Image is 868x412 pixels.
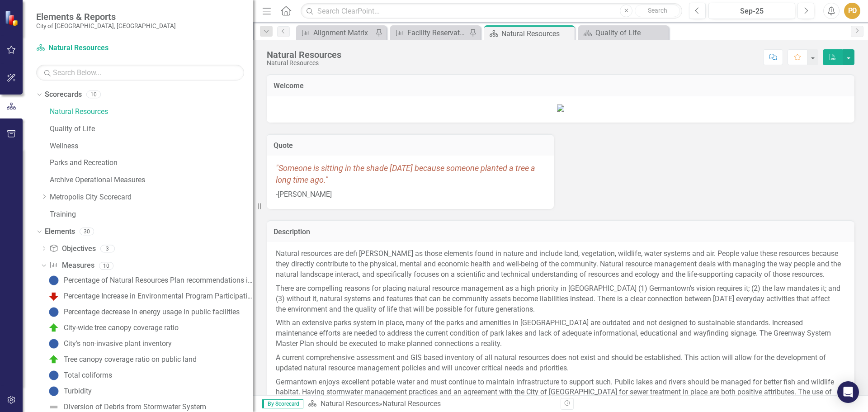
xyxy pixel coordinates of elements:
button: Search [635,5,680,17]
img: No Information [48,275,59,286]
h3: Quote [274,142,547,150]
span: Search [648,7,667,14]
a: Tree canopy coverage ratio on public land [46,352,197,367]
div: Natural Resources [501,28,572,39]
p: There are compelling reasons for placing natural resource management as a high priority in [GEOGR... [276,282,845,317]
a: Alignment Matrix [298,27,373,38]
div: Quality of Life [595,27,666,38]
span: "Someone is sitting in the shade [DATE] because someone planted a tree a long time ago." [276,163,535,185]
div: Total coliforms [64,371,112,379]
div: Natural Resources [267,50,341,60]
p: A current comprehensive assessment and GIS based inventory of all natural resources does not exis... [276,351,845,375]
div: Natural Resources [267,60,341,66]
a: Quality of Life [580,27,666,38]
small: City of [GEOGRAPHIC_DATA], [GEOGRAPHIC_DATA] [36,22,176,29]
div: Percentage Increase in Environmental Program Participation [64,292,253,300]
a: Measures [49,260,94,271]
button: Sep-25 [708,3,795,19]
h3: Welcome [274,82,848,90]
div: City-wide tree canopy coverage ratio [64,324,179,332]
img: No Information [48,386,59,397]
a: City-wide tree canopy coverage ratio [46,321,179,335]
div: Open Intercom Messenger [837,381,859,403]
a: Quality of Life [50,124,253,134]
a: Parks and Recreation [50,158,253,168]
p: Natural resources are defi [PERSON_NAME] as those elements found in nature and include land, vege... [276,249,845,282]
img: Below Plan [48,291,59,302]
p: -[PERSON_NAME] [276,188,545,200]
a: Percentage Increase in Environmental Program Participation [46,289,253,303]
img: 198-077_GermantownForward2035_Layout_rev2%20(4)_Page_17.jpg [557,104,564,112]
div: 10 [99,262,113,270]
span: By Scorecard [262,399,303,408]
img: On Target [48,354,59,365]
img: No Information [48,370,59,381]
div: Natural Resources [382,399,441,408]
a: City’s non-invasive plant inventory [46,336,172,351]
a: Archive Operational Measures [50,175,253,185]
p: Germantown enjoys excellent potable water and must continue to maintain infrastructure to support... [276,375,845,410]
div: Alignment Matrix [313,27,373,38]
img: On Target [48,322,59,333]
a: Total coliforms [46,368,112,383]
a: Facility Reservation Permits [392,27,467,38]
div: 30 [80,227,94,235]
div: Turbidity [64,387,92,395]
img: ClearPoint Strategy [5,10,20,26]
input: Search ClearPoint... [301,3,682,19]
span: Elements & Reports [36,11,176,22]
a: Natural Resources [321,399,379,408]
img: No Information [48,307,59,317]
div: 3 [100,245,115,252]
a: Elements [45,227,75,237]
a: Natural Resources [50,107,253,117]
a: Percentage of Natural Resources Plan recommendations implemented or completed [46,273,253,288]
a: Metropolis City Scorecard [50,192,253,203]
button: PD [844,3,860,19]
img: No Information [48,338,59,349]
a: Turbidity [46,384,92,398]
h3: Description [274,228,848,236]
div: City’s non-invasive plant inventory [64,340,172,348]
div: Sep-25 [712,6,792,17]
div: 10 [86,91,101,99]
div: Facility Reservation Permits [407,27,467,38]
p: With an extensive parks system in place, many of the parks and amenities in [GEOGRAPHIC_DATA] are... [276,316,845,351]
a: Percentage decrease in energy usage in public facilities [46,305,240,319]
div: Percentage of Natural Resources Plan recommendations implemented or completed [64,276,253,284]
div: » [308,399,554,409]
a: Scorecards [45,90,82,100]
div: Tree canopy coverage ratio on public land [64,355,197,364]
input: Search Below... [36,65,244,81]
div: Percentage decrease in energy usage in public facilities [64,308,240,316]
div: Diversion of Debris from Stormwater System [64,403,206,411]
a: Training [50,209,253,220]
a: Wellness [50,141,253,152]
a: Natural Resources [36,43,149,53]
a: Objectives [49,244,95,254]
